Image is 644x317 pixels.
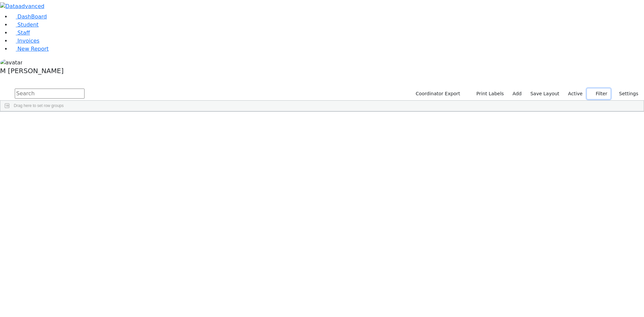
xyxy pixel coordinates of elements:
[509,89,525,99] a: Add
[17,13,47,20] span: DashBoard
[11,30,30,36] a: Staff
[11,13,47,20] a: DashBoard
[15,89,85,99] input: Search
[527,89,562,99] button: Save Layout
[11,38,40,44] a: Invoices
[411,89,463,99] button: Coordinator Export
[17,30,30,36] span: Staff
[11,21,39,28] a: Student
[565,89,586,99] label: Active
[17,21,39,28] span: Student
[610,89,641,99] button: Settings
[17,46,49,52] span: New Report
[469,89,507,99] button: Print Labels
[17,38,40,44] span: Invoices
[587,89,610,99] button: Filter
[14,103,64,108] span: Drag here to set row groups
[11,46,49,52] a: New Report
